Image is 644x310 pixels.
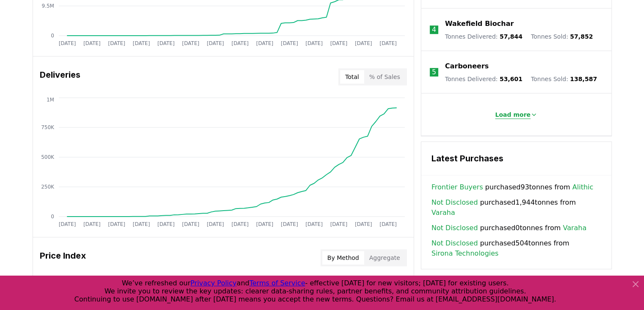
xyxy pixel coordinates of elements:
[570,76,597,82] span: 138,587
[531,75,597,83] p: Tonnes Sold :
[58,221,76,227] tspan: [DATE]
[431,152,601,165] h3: Latest Purchases
[207,221,224,227] tspan: [DATE]
[500,33,522,40] span: 57,844
[133,221,150,227] tspan: [DATE]
[41,154,55,160] tspan: 500K
[379,221,397,227] tspan: [DATE]
[431,208,455,218] a: Varaha
[41,3,54,9] tspan: 9.5M
[431,248,498,259] a: Sirona Technologies
[83,221,100,227] tspan: [DATE]
[431,197,478,208] a: Not Disclosed
[305,221,323,227] tspan: [DATE]
[256,40,274,46] tspan: [DATE]
[431,182,593,192] span: purchased 93 tonnes from
[355,40,372,46] tspan: [DATE]
[231,221,249,227] tspan: [DATE]
[445,19,514,29] a: Wakefield Biochar
[431,223,478,233] a: Not Disclosed
[330,40,348,46] tspan: [DATE]
[83,40,100,46] tspan: [DATE]
[379,40,397,46] tspan: [DATE]
[563,223,586,233] a: Varaha
[432,67,436,77] p: 5
[133,40,150,46] tspan: [DATE]
[445,75,522,83] p: Tonnes Delivered :
[231,40,249,46] tspan: [DATE]
[182,221,199,227] tspan: [DATE]
[46,96,54,102] tspan: 1M
[500,76,522,82] span: 53,601
[364,251,405,265] button: Aggregate
[355,221,372,227] tspan: [DATE]
[41,124,55,130] tspan: 750K
[207,40,224,46] tspan: [DATE]
[431,238,601,259] span: purchased 504 tonnes from
[531,32,593,41] p: Tonnes Sold :
[431,182,483,192] a: Frontier Buyers
[108,221,125,227] tspan: [DATE]
[305,40,323,46] tspan: [DATE]
[40,68,80,85] h3: Deliveries
[330,221,348,227] tspan: [DATE]
[281,40,298,46] tspan: [DATE]
[58,40,76,46] tspan: [DATE]
[572,182,594,192] a: Alithic
[281,221,298,227] tspan: [DATE]
[364,70,405,84] button: % of Sales
[322,251,364,265] button: By Method
[51,214,54,220] tspan: 0
[570,33,593,40] span: 57,852
[41,184,55,190] tspan: 250K
[182,40,199,46] tspan: [DATE]
[431,197,601,218] span: purchased 1,944 tonnes from
[445,32,522,41] p: Tonnes Delivered :
[495,110,531,119] p: Load more
[445,61,489,71] a: Carboneers
[432,25,436,35] p: 4
[431,238,478,248] a: Not Disclosed
[108,40,125,46] tspan: [DATE]
[340,70,364,84] button: Total
[40,249,86,266] h3: Price Index
[157,221,174,227] tspan: [DATE]
[256,221,274,227] tspan: [DATE]
[431,223,586,233] span: purchased 0 tonnes from
[51,33,54,39] tspan: 0
[488,106,544,123] button: Load more
[157,40,174,46] tspan: [DATE]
